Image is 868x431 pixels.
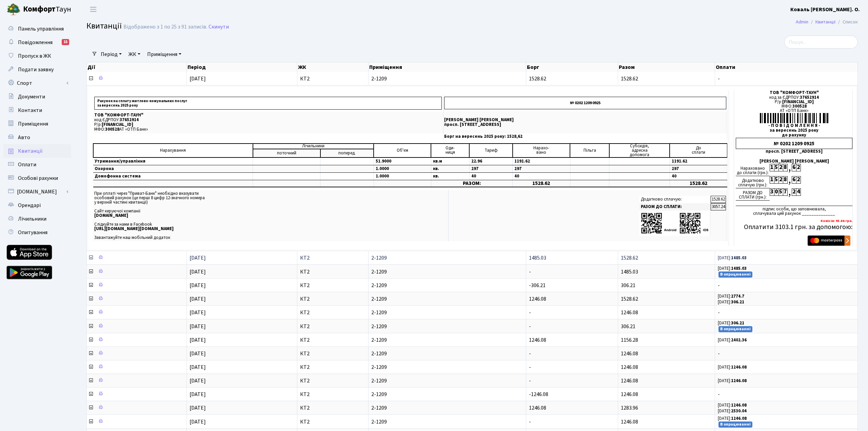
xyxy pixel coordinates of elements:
[371,283,523,288] span: 2-1209
[670,172,727,180] td: 40
[18,39,53,46] span: Повідомлення
[120,117,139,123] span: 37652914
[374,165,431,172] td: 1.0000
[718,351,855,356] span: -
[371,351,523,356] span: 2-1209
[371,419,523,425] span: 2-1209
[371,405,523,411] span: 2-1209
[774,188,778,196] div: 0
[371,296,523,302] span: 2-1209
[731,320,744,326] b: 306.21
[787,176,792,184] div: ,
[190,391,206,398] span: [DATE]
[783,188,787,196] div: 7
[86,20,122,32] span: Квитанції
[190,254,206,262] span: [DATE]
[144,49,184,60] a: Приміщення
[469,157,513,165] td: 22.96
[300,269,366,275] span: КТ2
[3,22,71,36] a: Панель управління
[94,97,442,110] p: Рахунок на сплату житлово-комунальних послуг за вересень 2025 року
[469,172,513,180] td: 40
[190,336,206,344] span: [DATE]
[731,299,744,305] b: 306.21
[3,226,71,239] a: Опитування
[300,296,366,302] span: КТ2
[570,144,609,157] td: Пільга
[529,323,531,330] span: -
[800,94,819,100] span: 37652914
[784,36,858,49] input: Пошук...
[3,144,71,158] a: Квитанції
[711,203,726,210] td: 3057.24
[371,310,523,315] span: 2-1209
[529,282,546,289] span: -306.21
[190,295,206,303] span: [DATE]
[718,320,744,326] small: [DATE]:
[3,131,71,144] a: Авто
[736,124,852,128] div: - П О В І Д О М Л Е Н Н Я -
[444,118,726,122] p: [PERSON_NAME] [PERSON_NAME]
[3,49,71,63] a: Пропуск в ЖК
[731,378,747,384] b: 1246.08
[670,157,727,165] td: 1191.62
[300,324,366,329] span: КТ2
[718,283,855,288] span: -
[718,265,747,271] small: [DATE]:
[609,144,670,157] td: Субсидія, адресна допомога
[621,404,638,412] span: 1283.96
[736,138,852,149] div: № 0202 1209 0925
[3,171,71,185] a: Особові рахунки
[621,309,638,316] span: 1246.08
[736,164,770,176] div: Нараховано до сплати (грн.):
[3,36,71,49] a: Повідомлення15
[300,76,366,81] span: КТ2
[718,378,747,384] small: [DATE]:
[786,15,868,29] nav: breadcrumb
[190,75,206,82] span: [DATE]
[796,176,801,184] div: 2
[621,377,638,385] span: 1246.08
[529,363,531,371] span: -
[374,157,431,165] td: 51.9000
[190,350,206,357] span: [DATE]
[374,144,431,157] td: Об'єм
[774,164,778,171] div: 5
[93,172,253,180] td: Домофонна система
[431,144,469,157] td: Оди- ниця
[529,377,531,385] span: -
[85,4,102,15] button: Переключити навігацію
[300,419,366,425] span: КТ2
[371,269,523,275] span: 2-1209
[670,165,727,172] td: 297
[736,206,852,216] div: підпис особи, що заповнювала, сплачувала цей рахунок ______________
[18,134,30,141] span: Авто
[621,350,638,357] span: 1246.08
[639,203,710,210] td: РАЗОМ ДО СПЛАТИ:
[98,49,124,60] a: Період
[736,91,852,95] div: ТОВ "КОМФОРТ-ТАУН"
[190,404,206,412] span: [DATE]
[736,159,852,164] div: [PERSON_NAME] [PERSON_NAME]
[731,364,747,370] b: 1246.08
[718,76,855,81] span: -
[190,323,206,330] span: [DATE]
[18,120,48,128] span: Приміщення
[778,188,783,196] div: 5
[300,364,366,370] span: КТ2
[718,337,747,343] small: [DATE]:
[621,268,638,276] span: 1485.03
[300,310,366,315] span: КТ2
[102,121,133,128] span: [FINANCIAL_ID]
[718,293,744,299] small: [DATE]:
[736,133,852,137] div: до рахунку
[444,134,726,139] p: Борг на вересень 2025 року: 1528,62
[94,113,442,117] p: ТОВ "КОМФОРТ-ТАУН"
[782,99,814,105] span: [FINANCIAL_ID]
[105,126,119,132] span: 300528
[3,158,71,171] a: Оплати
[718,415,747,421] small: [DATE]:
[529,404,546,412] span: 1246.08
[94,226,174,232] b: [URL][DOMAIN_NAME][DOMAIN_NAME]
[670,144,727,157] td: До cплати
